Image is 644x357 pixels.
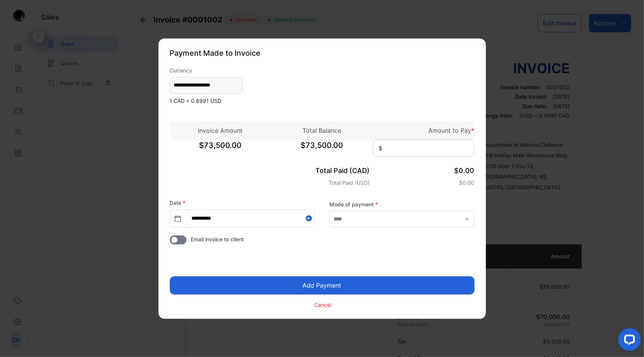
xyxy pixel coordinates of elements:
[271,126,373,135] p: Total Balance
[170,97,222,105] p: 1 CAD = 0.6991 USD
[271,179,373,187] p: Total Paid (USD)
[271,140,373,159] span: $73,500.00
[170,126,271,135] p: Invoice Amount
[612,325,644,357] iframe: LiveChat chat widget
[170,47,475,59] p: Payment Made to Invoice
[271,165,373,176] p: Total Paid (CAD)
[306,210,314,227] button: Close
[373,126,475,135] p: Amount to Pay
[170,200,186,206] label: Date
[454,167,475,175] span: $0.00
[170,140,271,159] span: $73,500.00
[170,66,243,74] label: Currency
[170,276,475,294] button: Add Payment
[330,201,475,209] label: Mode of payment
[314,301,331,309] p: Cancel
[459,179,475,186] span: $0.00
[379,144,382,152] span: $
[191,235,244,243] span: Email invoice to client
